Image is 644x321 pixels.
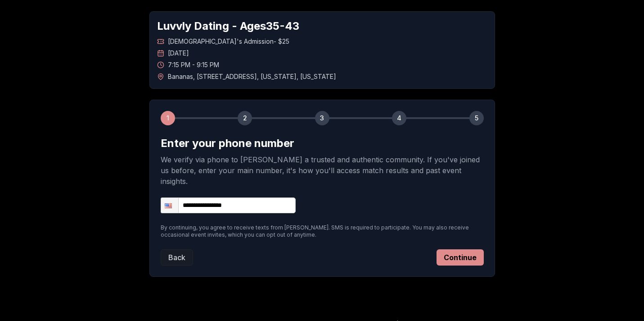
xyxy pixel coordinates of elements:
h2: Enter your phone number [161,136,484,151]
div: 1 [161,111,175,125]
span: Bananas , [STREET_ADDRESS] , [US_STATE] , [US_STATE] [168,72,336,81]
span: 7:15 PM - 9:15 PM [168,60,219,69]
div: United States: + 1 [161,198,178,213]
p: We verify via phone to [PERSON_NAME] a trusted and authentic community. If you've joined us befor... [161,154,484,187]
div: 2 [238,111,252,125]
div: 3 [315,111,329,125]
p: By continuing, you agree to receive texts from [PERSON_NAME]. SMS is required to participate. You... [161,224,484,238]
span: [DEMOGRAPHIC_DATA]'s Admission - $25 [168,37,289,46]
button: Back [161,249,193,266]
button: Continue [437,249,484,266]
span: [DATE] [168,49,189,58]
div: 4 [392,111,406,125]
h1: Luvvly Dating - Ages 35 - 43 [157,19,487,33]
div: 5 [469,111,484,125]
